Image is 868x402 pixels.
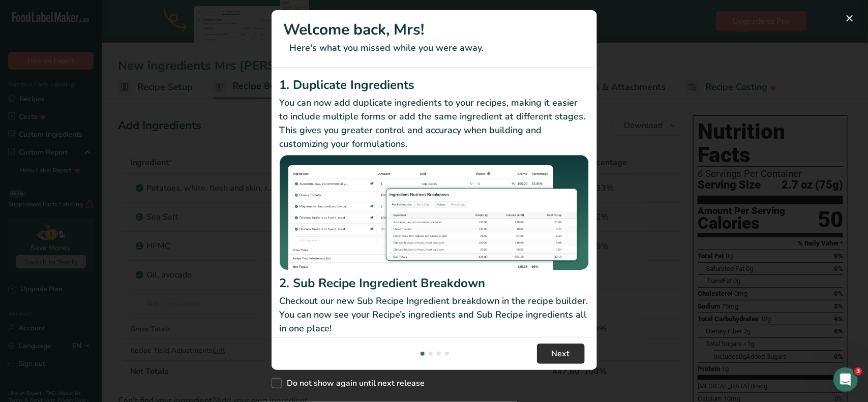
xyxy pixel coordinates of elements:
[280,294,589,335] p: Checkout our new Sub Recipe Ingredient breakdown in the recipe builder. You can now see your Reci...
[280,155,589,270] img: Duplicate Ingredients
[280,274,589,292] h2: 2. Sub Recipe Ingredient Breakdown
[284,18,585,41] h1: Welcome back, Mrs!
[537,344,585,364] button: Next
[280,76,589,94] h2: 1. Duplicate Ingredients
[280,96,589,151] p: You can now add duplicate ingredients to your recipes, making it easier to include multiple forms...
[833,367,858,392] iframe: Intercom live chat
[284,41,585,55] p: Here's what you missed while you were away.
[552,348,570,360] span: Next
[282,378,425,388] span: Do not show again until next release
[854,367,862,376] span: 3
